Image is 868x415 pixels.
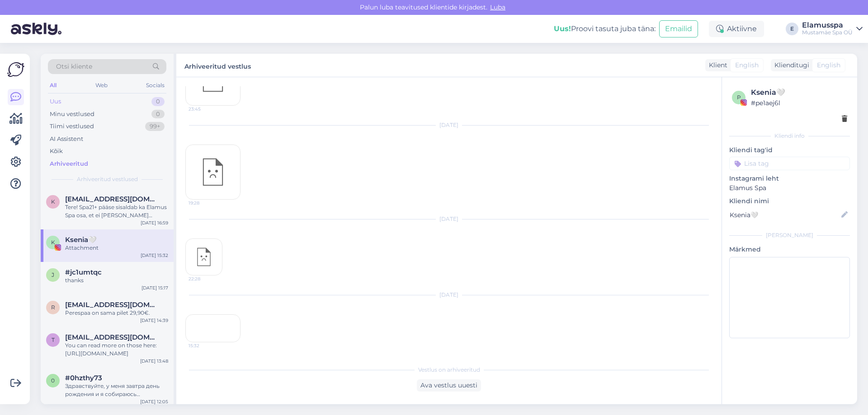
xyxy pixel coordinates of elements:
[817,61,840,70] span: English
[50,147,63,156] div: Kõik
[50,159,88,168] div: Arhiveeritud
[730,210,840,220] input: Lisa nimi
[52,336,55,343] span: t
[65,382,168,398] div: Здравствуйте, у меня завтра день рождения и я собираюсь пригласить друзей скромно отпраздновать в...
[65,203,168,219] div: Tere! Spa21+ pääse sisaldab ka Elamus Spa osa, et ei [PERSON_NAME] [PERSON_NAME]. :)
[659,20,698,37] button: Emailid
[735,61,759,70] span: English
[65,301,159,309] span: rootsi.cristo@gmail.com
[51,304,55,311] span: r
[185,121,712,129] div: [DATE]
[65,276,168,284] div: thanks
[418,366,480,374] span: Vestlus on arhiveeritud
[51,377,55,384] span: 0
[185,215,712,223] div: [DATE]
[554,24,571,33] b: Uus!
[186,239,222,275] img: attachment
[729,145,850,155] p: Kliendi tag'id
[737,94,741,101] span: p
[51,198,55,205] span: k
[151,97,165,106] div: 0
[56,62,92,71] span: Otsi kliente
[189,200,222,206] span: 19:28
[141,252,168,259] div: [DATE] 15:32
[729,183,850,193] p: Elamus Spa
[65,374,102,382] span: #0hzthy73
[751,87,847,98] div: Ksenia🤍
[145,122,165,131] div: 99+
[140,317,168,324] div: [DATE] 14:39
[65,341,168,358] div: You can read more on those here: [URL][DOMAIN_NAME]
[802,29,853,36] div: Mustamäe Spa OÜ
[189,275,222,282] span: 22:28
[729,231,850,239] div: [PERSON_NAME]
[140,398,168,405] div: [DATE] 12:05
[7,61,24,78] img: Askly Logo
[487,3,508,11] span: Luba
[184,59,251,71] label: Arhiveeritud vestlus
[729,132,850,140] div: Kliendi info
[94,79,109,91] div: Web
[802,22,863,36] a: ElamusspaMustamäe Spa OÜ
[417,379,481,392] div: Ava vestlus uuesti
[802,22,853,29] div: Elamusspa
[140,358,168,364] div: [DATE] 13:48
[771,61,809,70] div: Klienditugi
[151,110,165,119] div: 0
[65,309,168,317] div: Perespaa on sama pilet 29,90€.
[51,239,55,246] span: K
[48,79,58,91] div: All
[144,79,166,91] div: Socials
[142,284,168,291] div: [DATE] 15:17
[50,110,94,119] div: Minu vestlused
[729,245,850,254] p: Märkmed
[141,219,168,226] div: [DATE] 16:59
[65,195,159,203] span: katlinaas@gmail.com
[52,271,54,278] span: j
[709,21,764,37] div: Aktiivne
[189,106,222,112] span: 23:45
[705,61,727,70] div: Klient
[65,333,159,341] span: tressarose@gmail.com
[77,175,138,183] span: Arhiveeritud vestlused
[65,268,102,276] span: #jc1umtqc
[189,342,222,349] span: 15:32
[50,122,94,131] div: Tiimi vestlused
[751,98,847,108] div: # pe1aej6l
[729,196,850,206] p: Kliendi nimi
[185,291,712,299] div: [DATE]
[786,23,798,35] div: E
[65,244,168,252] div: Attachment
[729,157,850,170] input: Lisa tag
[729,174,850,183] p: Instagrami leht
[50,135,83,144] div: AI Assistent
[65,236,97,244] span: Ksenia🤍
[50,97,61,106] div: Uus
[554,23,656,34] div: Proovi tasuta juba täna:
